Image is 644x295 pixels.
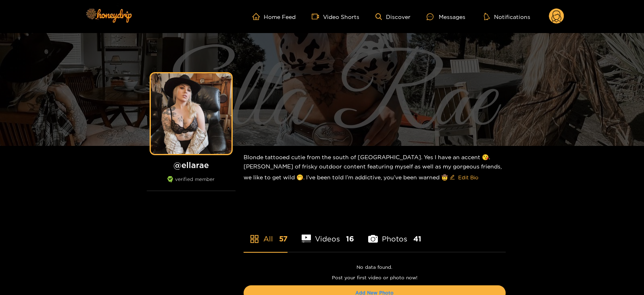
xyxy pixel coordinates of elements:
p: Post your first video or photo now! [244,275,506,280]
div: Blonde tattooed cutie from the south of [GEOGRAPHIC_DATA]. Yes I have an accent 😘. [PERSON_NAME] ... [244,146,506,190]
a: Video Shorts [312,13,359,20]
a: Home Feed [252,13,296,20]
span: 57 [279,234,288,244]
span: 41 [413,234,421,244]
span: appstore [250,234,259,244]
span: video-camera [312,13,323,20]
a: Discover [375,13,411,20]
li: Photos [368,216,421,252]
h1: @ ellarae [147,160,236,170]
button: editEdit Bio [448,171,480,184]
div: verified member [147,176,236,191]
span: Edit Bio [458,173,478,181]
li: All [244,216,288,252]
span: 16 [346,234,354,244]
div: Messages [427,12,465,21]
button: Notifications [481,12,533,21]
span: edit [450,175,455,181]
span: home [252,13,264,20]
li: Videos [302,216,354,252]
p: No data found. [244,264,506,270]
